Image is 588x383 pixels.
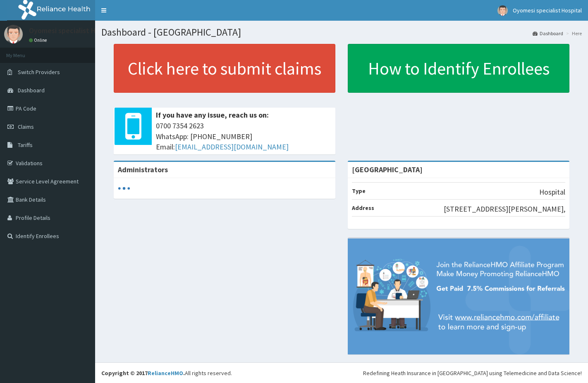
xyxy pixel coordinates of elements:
a: Online [29,37,49,43]
a: How to Identify Enrollees [348,44,569,93]
p: Hospital [539,187,565,198]
span: 0700 7354 2623 WhatsApp: [PHONE_NUMBER] Email: [156,120,331,152]
img: User Image [497,5,508,16]
a: Click here to submit claims [114,44,335,93]
a: [EMAIL_ADDRESS][DOMAIN_NAME] [175,142,289,152]
div: Redefining Heath Insurance in [GEOGRAPHIC_DATA] using Telemedicine and Data Science! [363,369,582,377]
span: Dashboard [18,87,45,94]
p: [STREET_ADDRESS][PERSON_NAME], [444,204,565,214]
img: provider-team-banner.png [348,238,569,355]
span: Claims [18,123,34,130]
span: Switch Providers [18,68,60,76]
b: Address [352,204,374,212]
img: User Image [4,25,23,43]
a: Dashboard [533,30,563,37]
a: RelianceHMO [148,369,183,377]
span: Oyomesi specialist Hospital [513,7,582,14]
b: Type [352,187,366,195]
strong: [GEOGRAPHIC_DATA] [352,165,423,174]
p: Oyomesi specialist Hospital [29,27,118,34]
svg: audio-loading [118,182,130,195]
span: Tariffs [18,141,33,149]
h1: Dashboard - [GEOGRAPHIC_DATA] [101,27,582,38]
b: If you have any issue, reach us on: [156,110,269,120]
b: Administrators [118,165,168,174]
li: Here [564,30,582,37]
strong: Copyright © 2017 . [101,369,185,377]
